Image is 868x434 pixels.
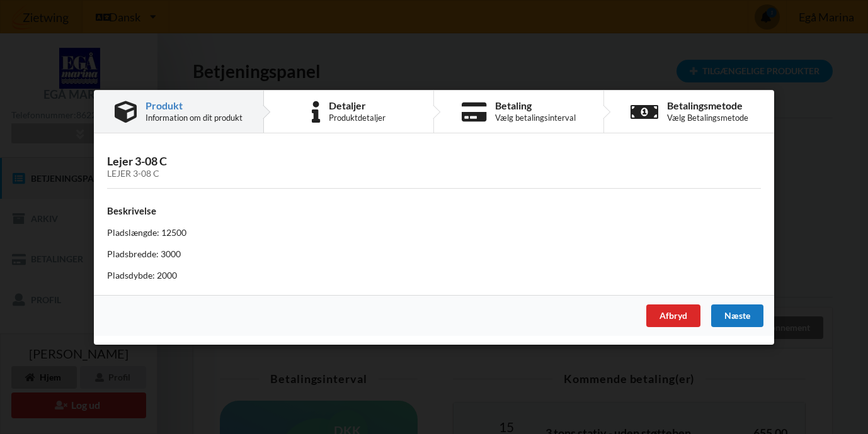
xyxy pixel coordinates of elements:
div: Vælg Betalingsmetode [667,113,748,123]
div: Lejer 3-08 C [107,168,761,179]
div: Afbryd [646,304,700,326]
div: Produktdetaljer [329,113,385,123]
h4: Beskrivelse [107,205,761,217]
h3: Lejer 3-08 C [107,153,761,179]
div: Detaljer [329,101,385,111]
p: Pladsdybde: 2000 [107,269,761,281]
div: Information om dit produkt [146,113,243,123]
div: Betalingsmetode [667,101,748,111]
div: Produkt [146,101,243,111]
div: Betaling [495,101,576,111]
p: Pladsbredde: 3000 [107,247,761,260]
div: Vælg betalingsinterval [495,113,576,123]
div: Næste [711,304,763,326]
p: Pladslængde: 12500 [107,226,761,238]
